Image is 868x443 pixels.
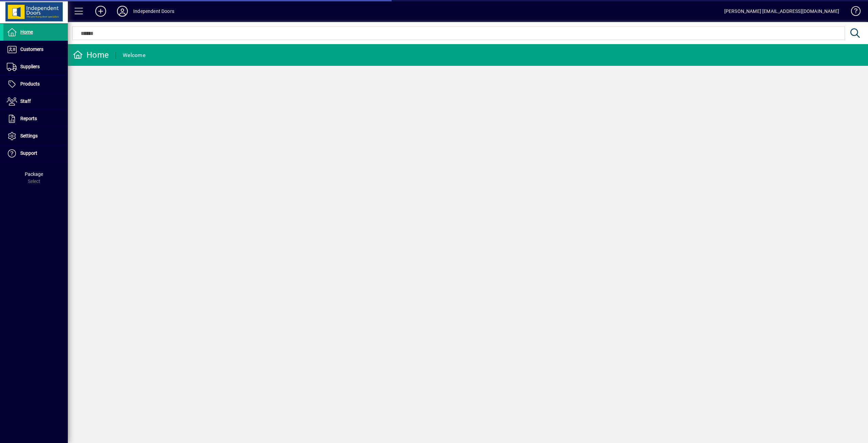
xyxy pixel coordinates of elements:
[3,41,68,58] a: Customers
[20,64,40,69] span: Suppliers
[20,98,31,104] span: Staff
[3,110,68,127] a: Reports
[20,116,37,121] span: Reports
[112,5,133,17] button: Profile
[20,29,33,35] span: Home
[724,6,839,17] div: [PERSON_NAME] [EMAIL_ADDRESS][DOMAIN_NAME]
[20,133,38,139] span: Settings
[3,128,68,145] a: Settings
[73,50,109,60] div: Home
[3,93,68,110] a: Staff
[846,1,860,23] a: Knowledge Base
[20,81,40,87] span: Products
[20,150,37,156] span: Support
[123,50,145,61] div: Welcome
[133,6,174,17] div: Independent Doors
[25,171,43,177] span: Package
[3,58,68,75] a: Suppliers
[3,76,68,93] a: Products
[3,145,68,162] a: Support
[90,5,112,17] button: Add
[20,47,43,52] span: Customers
